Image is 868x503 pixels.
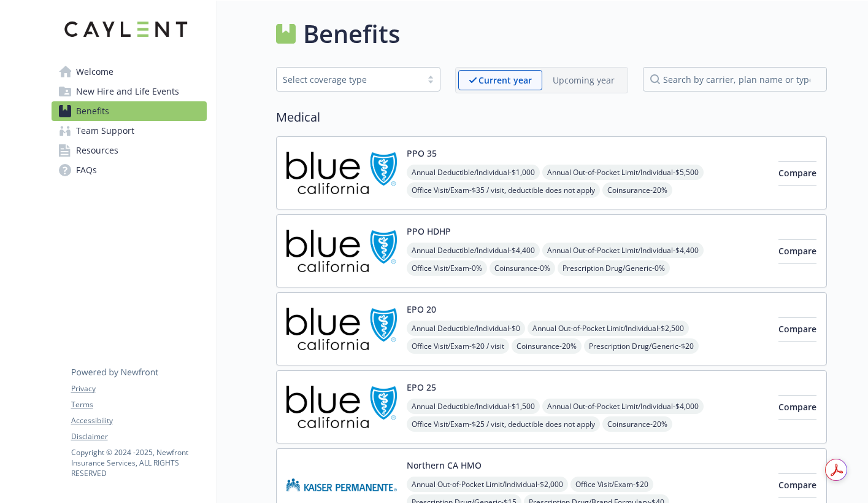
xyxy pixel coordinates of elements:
[542,165,704,180] span: Annual Out-of-Pocket Limit/Individual - $5,500
[407,225,451,238] button: PPO HDHP
[407,338,509,354] span: Office Visit/Exam - $20 / visit
[542,399,704,414] span: Annual Out-of-Pocket Limit/Individual - $4,000
[407,459,482,472] button: Northern CA HMO
[778,317,816,341] button: Compare
[512,338,582,354] span: Coinsurance - 20%
[602,416,672,432] span: Coinsurance - 20%
[76,62,113,82] span: Welcome
[602,182,672,198] span: Coinsurance - 20%
[71,415,206,426] a: Accessibility
[52,82,207,101] a: New Hire and Life Events
[52,121,207,141] a: Team Support
[286,225,397,277] img: Blue Shield of California carrier logo
[283,73,415,86] div: Select coverage type
[778,239,816,263] button: Compare
[71,399,206,410] a: Terms
[490,260,555,276] span: Coinsurance - 0%
[71,383,206,394] a: Privacy
[407,260,487,276] span: Office Visit/Exam - 0%
[407,477,568,492] span: Annual Out-of-Pocket Limit/Individual - $2,000
[778,395,816,419] button: Compare
[407,381,436,394] button: EPO 25
[286,147,397,199] img: Blue Shield of California carrier logo
[52,101,207,121] a: Benefits
[71,431,206,442] a: Disclaimer
[528,321,689,336] span: Annual Out-of-Pocket Limit/Individual - $2,500
[778,167,816,179] span: Compare
[542,243,704,258] span: Annual Out-of-Pocket Limit/Individual - $4,400
[52,141,207,160] a: Resources
[570,477,653,492] span: Office Visit/Exam - $20
[276,108,827,127] h2: Medical
[478,74,532,87] p: Current year
[286,381,397,433] img: Blue Shield of California carrier logo
[778,245,816,257] span: Compare
[76,121,134,141] span: Team Support
[553,74,615,87] p: Upcoming year
[76,160,97,180] span: FAQs
[778,161,816,185] button: Compare
[407,303,436,316] button: EPO 20
[778,479,816,491] span: Compare
[76,141,118,160] span: Resources
[778,401,816,413] span: Compare
[778,473,816,497] button: Compare
[558,260,670,276] span: Prescription Drug/Generic - 0%
[778,323,816,335] span: Compare
[407,321,525,336] span: Annual Deductible/Individual - $0
[407,399,540,414] span: Annual Deductible/Individual - $1,500
[52,160,207,180] a: FAQs
[407,165,540,180] span: Annual Deductible/Individual - $1,000
[584,338,699,354] span: Prescription Drug/Generic - $20
[76,82,179,101] span: New Hire and Life Events
[407,416,600,432] span: Office Visit/Exam - $25 / visit, deductible does not apply
[303,15,400,52] h1: Benefits
[407,147,437,160] button: PPO 35
[407,182,600,198] span: Office Visit/Exam - $35 / visit, deductible does not apply
[71,447,206,478] p: Copyright © 2024 - 2025 , Newfront Insurance Services, ALL RIGHTS RESERVED
[76,101,109,121] span: Benefits
[407,243,540,258] span: Annual Deductible/Individual - $4,400
[286,303,397,355] img: Blue Shield of California carrier logo
[643,67,827,92] input: search by carrier, plan name or type
[52,62,207,82] a: Welcome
